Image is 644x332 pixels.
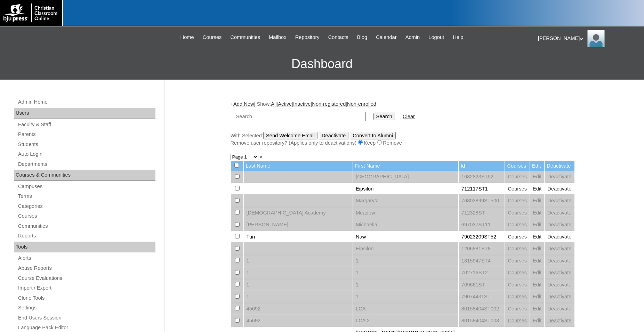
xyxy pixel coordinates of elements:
td: 80158404ST003 [459,315,505,327]
a: Edit [533,174,541,179]
td: 1815947ST4 [459,255,505,267]
a: Courses [508,318,527,323]
a: Courses [508,258,527,264]
span: Admin [405,33,420,41]
a: Contacts [325,33,352,41]
a: Deactivate [547,270,571,275]
a: Courses [199,33,225,41]
td: 712117ST1 [459,183,505,195]
a: Deactivate [547,246,571,251]
td: [PERSON_NAME] [244,219,353,231]
a: Courses [508,246,527,251]
a: Abuse Reports [17,264,155,273]
a: Edit [533,246,541,251]
a: Edit [533,222,541,227]
a: Students [17,140,155,149]
a: Courses [508,210,527,216]
a: Courses [508,222,527,227]
a: Reports [17,232,155,240]
a: Edit [533,258,541,264]
a: Faculty & Staff [17,120,155,129]
span: Mailbox [269,33,287,41]
div: + | Show: | | | | [231,100,575,146]
a: Deactivate [547,210,571,216]
div: [PERSON_NAME] [538,30,637,47]
div: Remove user repository? (Applies only to deactivations) Keep Remove [231,139,575,147]
span: Blog [357,33,367,41]
td: Deactivate [545,161,574,171]
a: Active [278,101,292,107]
a: Language Pack Editor [17,323,155,332]
img: Jonelle Rodriguez [587,30,605,47]
span: Help [453,33,463,41]
span: Courses [203,33,222,41]
div: Tools [14,242,155,253]
td: 80158404ST002 [459,303,505,315]
td: Courses [505,161,530,171]
a: Edit [533,270,541,275]
a: Courses [508,270,527,275]
a: Admin [402,33,424,41]
td: 1 [353,279,458,291]
div: Courses & Communities [14,170,155,181]
td: 1 [244,279,353,291]
a: Edit [533,306,541,311]
a: Courses [508,234,527,240]
td: 702716ST2 [459,267,505,279]
td: Edit [530,161,544,171]
input: Deactivate [319,132,348,139]
a: Blog [354,33,371,41]
a: Auto Login [17,150,155,159]
div: Users [14,108,155,119]
td: 1 [244,291,353,303]
a: Communities [17,222,155,230]
a: End Users Session [17,314,155,322]
a: Courses [508,282,527,288]
img: logo-white.png [3,3,59,22]
td: 1206881ST8 [459,243,505,255]
a: Edit [533,210,541,216]
span: Contacts [328,33,348,41]
a: Deactivate [547,174,571,179]
a: Departments [17,160,155,169]
a: Inactive [293,101,311,107]
div: With Selected: [231,132,575,147]
a: Edit [533,318,541,323]
a: Courses [508,174,527,179]
td: 79023209ST52 [459,231,505,243]
a: Categories [17,202,155,211]
td: 1 [244,255,353,267]
td: Eipsilon [353,243,458,255]
a: Deactivate [547,198,571,203]
a: Courses [508,198,527,203]
a: Home [177,33,198,41]
a: Edit [533,282,541,288]
td: Naw [353,231,458,243]
td: First Name [353,161,458,171]
td: Id [459,161,505,171]
a: Help [449,33,467,41]
span: Logout [428,33,444,41]
a: Edit [533,234,541,240]
td: 712328ST [459,207,505,219]
a: Logout [425,33,448,41]
a: Edit [533,198,541,203]
a: Terms [17,192,155,201]
td: 76803899ST500 [459,195,505,207]
a: Courses [508,186,527,192]
td: Last Name [244,161,353,171]
td: 709661ST [459,279,505,291]
td: Tun [244,231,353,243]
a: Alerts [17,254,155,262]
a: Settings [17,303,155,312]
td: 45692 [244,315,353,327]
a: Courses [508,306,527,311]
td: 1 [353,255,458,267]
a: Non-enrolled [347,101,376,107]
a: Edit [533,186,541,192]
a: Deactivate [547,294,571,299]
a: Non-registered [312,101,346,107]
td: 1 [353,291,458,303]
a: Calendar [372,33,400,41]
a: Import / Export [17,284,155,292]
